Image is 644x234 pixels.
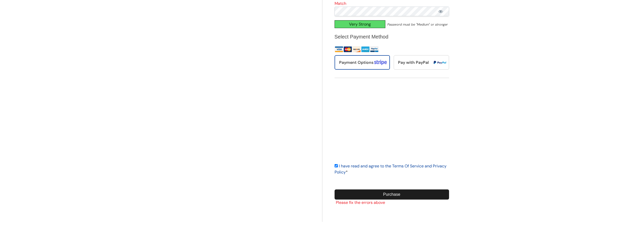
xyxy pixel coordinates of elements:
[387,22,448,27] em: Password must be "Medium" or stronger
[370,45,379,53] img: PayPal Standard
[335,200,449,206] span: Please fix the errors above
[619,210,644,234] iframe: Chat Widget
[398,60,429,65] span: Pay with PayPal
[335,45,370,53] img: Stripe
[335,20,385,28] span: Very Strong
[334,83,448,160] iframe: Secure payment input frame
[433,7,449,16] button: Show password
[339,60,373,65] span: Payment Options
[335,164,338,167] input: I have read and agree to the Terms Of Service and Privacy Policy*
[335,33,449,40] h3: Select Payment Method
[335,189,449,200] input: Purchase
[335,163,447,175] a: I have read and agree to the Terms Of Service and Privacy Policy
